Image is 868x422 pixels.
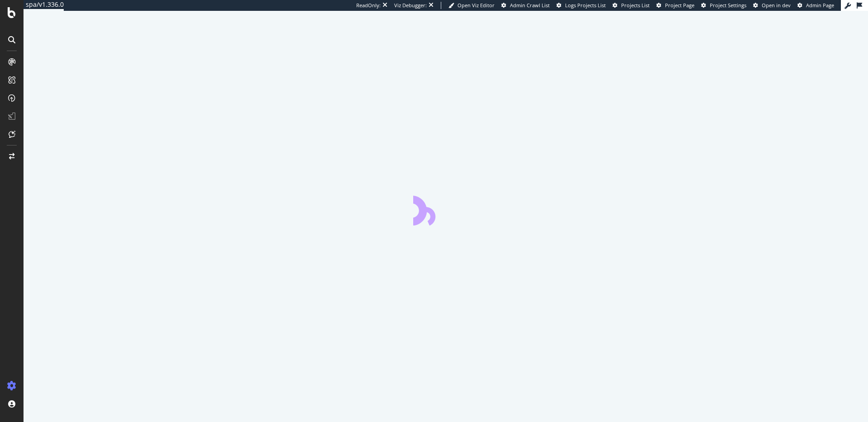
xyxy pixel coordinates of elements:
div: ReadOnly: [356,2,381,9]
span: Project Settings [710,2,746,9]
a: Projects List [613,2,650,9]
span: Admin Page [806,2,834,9]
a: Project Settings [701,2,746,9]
span: Projects List [621,2,650,9]
a: Admin Crawl List [501,2,550,9]
a: Admin Page [797,2,834,9]
div: animation [413,193,478,225]
a: Logs Projects List [557,2,606,9]
span: Open Viz Editor [458,2,495,9]
a: Project Page [656,2,694,9]
a: Open in dev [753,2,791,9]
a: Open Viz Editor [448,2,495,9]
span: Logs Projects List [565,2,606,9]
span: Admin Crawl List [510,2,550,9]
div: Viz Debugger: [394,2,427,9]
span: Open in dev [762,2,791,9]
span: Project Page [665,2,694,9]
